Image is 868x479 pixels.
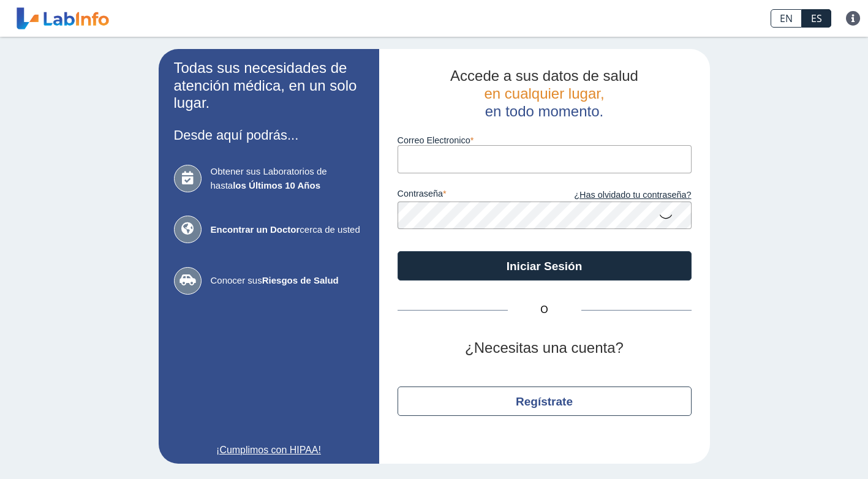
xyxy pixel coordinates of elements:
span: Accede a sus datos de salud [450,67,638,84]
span: O [508,303,581,317]
label: contraseña [398,189,545,202]
span: cerca de usted [211,223,364,237]
a: ES [802,9,831,28]
label: Correo Electronico [398,135,692,145]
span: en todo momento. [485,103,603,119]
h2: ¿Necesitas una cuenta? [398,339,692,357]
a: ¡Cumplimos con HIPAA! [174,443,364,458]
span: Conocer sus [211,274,364,288]
button: Regístrate [398,387,692,416]
a: EN [771,9,802,28]
b: Riesgos de Salud [262,275,339,285]
span: en cualquier lugar, [484,85,604,102]
h2: Todas sus necesidades de atención médica, en un solo lugar. [174,59,364,112]
b: Encontrar un Doctor [211,224,300,235]
b: los Últimos 10 Años [233,180,320,190]
a: ¿Has olvidado tu contraseña? [545,189,692,202]
span: Obtener sus Laboratorios de hasta [211,165,364,192]
h3: Desde aquí podrás... [174,127,364,143]
button: Iniciar Sesión [398,251,692,281]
